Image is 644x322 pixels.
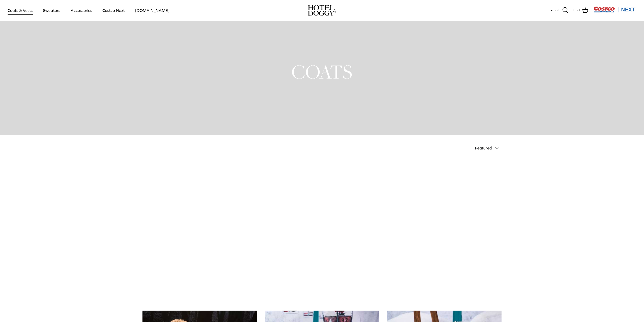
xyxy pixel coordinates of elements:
a: Costco Next [98,2,129,19]
img: Costco Next [593,6,636,13]
span: Search [550,8,560,13]
span: Featured [475,146,492,150]
a: Coats & Vests [3,2,37,19]
img: hoteldoggycom [308,5,336,16]
a: [DOMAIN_NAME] [131,2,174,19]
h1: COATS [142,59,502,84]
a: Search [550,7,568,14]
a: Visit Costco Next [593,10,636,13]
a: Cart [573,7,588,14]
a: Accessories [66,2,97,19]
a: hoteldoggy.com hoteldoggycom [308,5,336,16]
span: Cart [573,8,580,13]
a: Sweaters [38,2,65,19]
button: Featured [475,143,502,154]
